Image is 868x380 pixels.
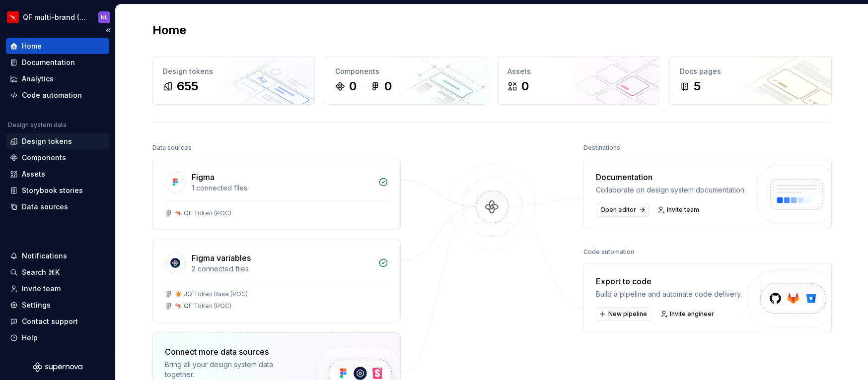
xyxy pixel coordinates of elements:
[22,136,72,146] div: Design tokens
[22,186,83,195] div: Storybook stories
[152,22,186,38] h2: Home
[6,150,109,166] a: Components
[192,264,372,274] div: 2 connected files
[6,38,109,54] a: Home
[23,12,86,22] div: QF multi-brand (Test)
[33,362,82,372] svg: Supernova Logo
[163,66,304,76] div: Design tokens
[600,206,636,214] span: Open editor
[6,199,109,215] a: Data sources
[192,252,251,264] div: Figma variables
[8,121,67,129] div: Design system data
[583,141,620,155] div: Destinations
[349,78,357,94] div: 0
[596,307,651,321] button: New pipeline
[22,90,82,100] div: Code automation
[22,251,67,261] div: Notifications
[22,58,75,67] div: Documentation
[670,310,714,318] span: Invite engineer
[6,330,109,346] button: Help
[152,56,315,105] a: Design tokens655
[7,11,19,23] img: 6b187050-a3ed-48aa-8485-808e17fcee26.png
[22,317,78,326] div: Contact support
[6,183,109,198] a: Storybook stories
[165,346,299,358] div: Connect more data sources
[596,289,742,299] div: Build a pipeline and automate code delivery.
[6,133,109,149] a: Design tokens
[175,209,231,217] div: 🦘 QF Token (POC)
[583,245,634,259] div: Code automation
[680,66,821,76] div: Docs pages
[608,310,647,318] span: New pipeline
[101,23,115,37] button: Collapse sidebar
[22,202,68,212] div: Data sources
[22,333,38,343] div: Help
[6,166,109,182] a: Assets
[521,78,529,94] div: 0
[22,153,66,163] div: Components
[596,203,649,217] a: Open editor
[192,183,372,193] div: 1 connected files
[6,55,109,70] a: Documentation
[152,141,192,155] div: Data sources
[175,290,248,298] div: ✴️ JQ Token Base (POC)
[152,240,401,322] a: Figma variables2 connected files✴️ JQ Token Base (POC)🦘 QF Token (POC)
[22,284,61,294] div: Invite team
[22,41,42,51] div: Home
[22,267,60,277] div: Search ⌘K
[175,302,231,310] div: 🦘 QF Token (POC)
[694,78,701,94] div: 5
[22,169,45,179] div: Assets
[6,71,109,87] a: Analytics
[596,185,746,195] div: Collaborate on design system documentation.
[192,171,215,183] div: Figma
[6,87,109,103] a: Code automation
[335,66,477,76] div: Components
[669,56,832,105] a: Docs pages5
[654,203,704,217] a: Invite team
[384,78,392,94] div: 0
[22,300,51,310] div: Settings
[6,297,109,313] a: Settings
[596,275,742,287] div: Export to code
[596,171,746,183] div: Documentation
[165,360,299,380] div: Bring all your design system data together.
[152,159,401,230] a: Figma1 connected files🦘 QF Token (POC)
[101,13,108,21] div: NL
[497,56,659,105] a: Assets0
[325,56,487,105] a: Components00
[2,6,113,28] button: QF multi-brand (Test)NL
[6,264,109,280] button: Search ⌘K
[507,66,649,76] div: Assets
[22,74,54,84] div: Analytics
[177,78,198,94] div: 655
[657,307,719,321] a: Invite engineer
[6,248,109,264] button: Notifications
[6,314,109,329] button: Contact support
[6,281,109,297] a: Invite team
[667,206,699,214] span: Invite team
